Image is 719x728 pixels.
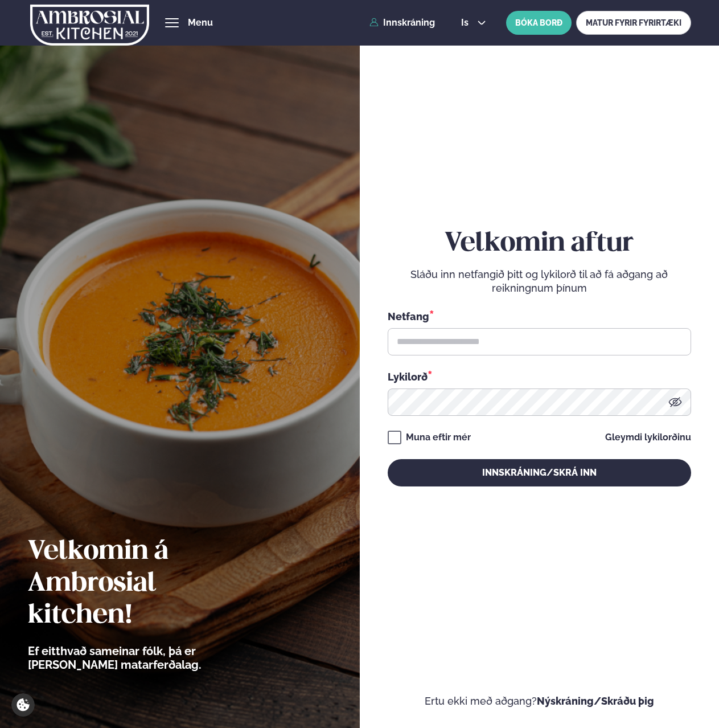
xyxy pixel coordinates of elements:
a: Gleymdi lykilorðinu [605,433,691,442]
p: Sláðu inn netfangið þitt og lykilorð til að fá aðgang að reikningnum þínum [388,268,691,295]
div: Netfang [388,309,691,324]
a: Innskráning [369,18,435,28]
a: MATUR FYRIR FYRIRTÆKI [576,11,691,35]
a: Cookie settings [11,693,35,717]
h2: Velkomin á Ambrosial kitchen! [28,536,264,632]
p: Ef eitthvað sameinar fólk, þá er [PERSON_NAME] matarferðalag. [28,644,264,672]
button: hamburger [165,16,179,30]
img: logo [30,2,149,48]
button: Innskráning/Skrá inn [388,459,691,486]
a: Nýskráning/Skráðu þig [537,695,654,707]
p: Ertu ekki með aðgang? [388,694,691,708]
span: is [461,18,472,27]
button: BÓKA BORÐ [506,11,572,35]
button: is [452,18,495,27]
h2: Velkomin aftur [388,228,691,260]
div: Lykilorð [388,369,691,384]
